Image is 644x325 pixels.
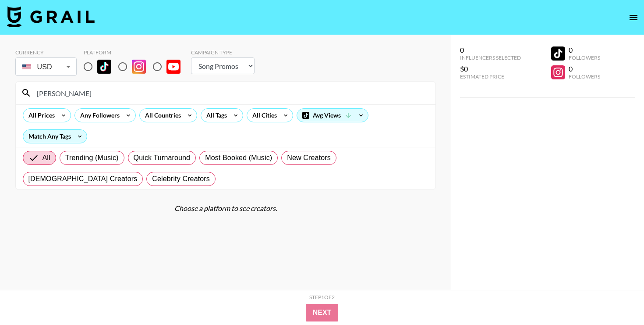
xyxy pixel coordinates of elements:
div: Choose a platform to see creators. [15,204,436,213]
input: Search by User Name [32,86,430,100]
button: open drawer [625,9,642,26]
div: Campaign Type [191,49,255,56]
img: YouTube [166,60,180,74]
span: New Creators [287,153,331,163]
button: Next [306,304,339,321]
div: All Countries [140,109,183,122]
div: Followers [569,54,600,61]
div: All Tags [201,109,229,122]
span: Most Booked (Music) [205,153,272,163]
div: Step 1 of 2 [309,294,335,300]
div: 0 [569,46,600,54]
div: 0 [569,64,600,73]
span: Quick Turnaround [134,153,191,163]
div: $0 [460,64,521,73]
div: Influencers Selected [460,54,521,61]
div: All Prices [23,109,57,122]
div: Platform [84,49,188,56]
div: Estimated Price [460,73,521,80]
div: Any Followers [75,109,121,122]
div: Followers [569,73,600,80]
img: Instagram [132,60,146,74]
span: All [42,153,50,163]
span: [DEMOGRAPHIC_DATA] Creators [28,174,138,184]
div: Match Any Tags [23,130,87,143]
div: USD [17,59,75,75]
img: TikTok [97,60,111,74]
div: All Cities [247,109,279,122]
span: Celebrity Creators [152,174,210,184]
span: Trending (Music) [65,153,119,163]
div: 0 [460,46,521,54]
div: Currency [15,49,77,56]
div: Avg Views [297,109,368,122]
img: Grail Talent [7,6,95,27]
